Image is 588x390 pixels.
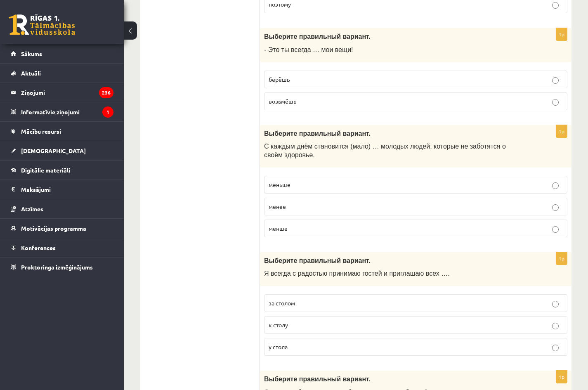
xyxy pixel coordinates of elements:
a: Mācību resursi [11,122,113,141]
a: Ziņojumi236 [11,83,113,102]
span: Konferences [21,244,56,251]
span: Digitālie materiāli [21,166,70,174]
span: поэтому [269,0,291,8]
input: возьмёшь [552,99,559,106]
input: менше [552,226,559,233]
i: 236 [99,87,113,98]
span: за столом [269,299,295,307]
a: Maksājumi [11,180,113,199]
input: меньше [552,182,559,189]
span: Выберите правильный вариант. [264,130,371,137]
a: Aktuāli [11,64,113,83]
input: менее [552,204,559,211]
span: менее [269,203,286,210]
legend: Informatīvie ziņojumi [21,102,113,121]
input: к столу [552,323,559,329]
span: Aktuāli [21,69,41,77]
span: берёшь [269,76,290,83]
span: возьмёшь [269,97,296,105]
a: Motivācijas programma [11,219,113,238]
p: 1p [556,125,567,138]
span: Motivācijas programma [21,225,86,232]
input: поэтому [552,2,559,9]
a: Digitālie materiāli [11,161,113,180]
input: берёшь [552,77,559,84]
input: у стола [552,345,559,351]
i: 1 [102,106,113,118]
a: Konferences [11,238,113,257]
a: Informatīvie ziņojumi1 [11,102,113,121]
span: С каждым днём становится (мало) … молодых людей, которые не заботятся о своём здоровье. [264,143,506,158]
a: Atzīmes [11,199,113,218]
p: 1p [556,28,567,41]
span: Выберите правильный вариант. [264,33,371,40]
input: за столом [552,301,559,307]
span: Atzīmes [21,205,43,213]
legend: Maksājumi [21,180,113,199]
span: Proktoringa izmēģinājums [21,263,93,271]
a: Sākums [11,44,113,63]
span: - Это ты всегда … мои вещи! [264,46,353,53]
span: Sākums [21,50,42,57]
legend: Ziņojumi [21,83,113,102]
p: 1p [556,252,567,265]
span: Mācību resursi [21,128,61,135]
span: менше [269,225,288,232]
p: 1p [556,370,567,383]
span: Я всегда с радостью принимаю гостей и приглашаю всех …. [264,270,450,277]
span: Выберите правильный вариант. [264,257,371,264]
span: меньше [269,181,290,188]
span: Выберите правильный вариант. [264,376,371,383]
span: у стола [269,343,288,350]
span: к столу [269,321,288,329]
a: [DEMOGRAPHIC_DATA] [11,141,113,160]
a: Rīgas 1. Tālmācības vidusskola [9,14,75,35]
a: Proktoringa izmēģinājums [11,258,113,277]
span: [DEMOGRAPHIC_DATA] [21,147,86,154]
